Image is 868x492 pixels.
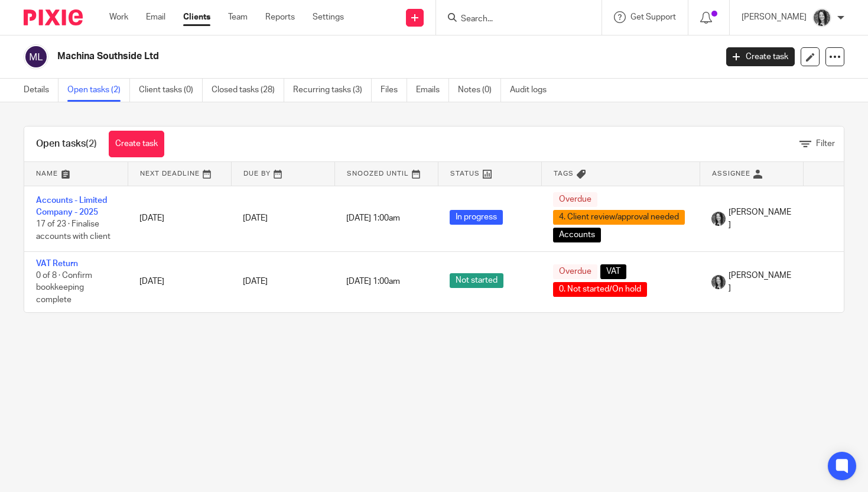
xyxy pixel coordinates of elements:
span: 4. Client review/approval needed [553,210,685,225]
img: brodie%203%20small.jpg [711,275,726,289]
span: Overdue [553,192,597,207]
a: Open tasks (2) [67,79,130,102]
span: Filter [816,140,835,148]
a: Audit logs [510,79,555,102]
span: 17 of 23 · Finalise accounts with client [36,221,110,241]
a: VAT Return [36,260,78,268]
span: VAT [600,264,626,279]
td: [DATE] [128,251,231,312]
span: 0. Not started/On hold [553,282,647,297]
span: [DATE] 1:00am [346,278,400,286]
span: 0 of 8 · Confirm bookkeeping complete [36,271,92,304]
span: Overdue [553,264,597,279]
a: Team [228,11,248,23]
span: (2) [86,139,97,148]
a: Email [146,11,165,23]
p: [PERSON_NAME] [742,11,807,23]
td: [DATE] [128,186,231,251]
img: svg%3E [24,44,48,69]
span: Snoozed Until [347,170,409,177]
span: [DATE] [243,277,268,286]
a: Files [381,79,407,102]
img: brodie%203%20small.jpg [711,212,726,226]
a: Create task [109,131,164,157]
span: In progress [450,210,503,225]
a: Reports [265,11,295,23]
a: Accounts - Limited Company - 2025 [36,196,107,216]
h1: Open tasks [36,138,97,150]
input: Search [460,14,566,25]
span: [PERSON_NAME] [729,206,791,231]
h2: Machina Southside Ltd [57,50,578,63]
a: Emails [416,79,449,102]
a: Create task [726,47,795,66]
span: Not started [450,273,503,288]
span: [DATE] 1:00am [346,214,400,222]
img: Pixie [24,9,83,25]
a: Work [109,11,128,23]
a: Recurring tasks (3) [293,79,372,102]
a: Details [24,79,58,102]
a: Client tasks (0) [139,79,203,102]
a: Clients [183,11,210,23]
img: brodie%203%20small.jpg [812,8,831,27]
a: Notes (0) [458,79,501,102]
span: Tags [554,170,574,177]
span: Status [450,170,480,177]
span: [PERSON_NAME] [729,270,791,294]
span: Get Support [630,13,676,21]
a: Settings [313,11,344,23]
a: Closed tasks (28) [212,79,284,102]
span: Accounts [553,228,601,242]
span: [DATE] [243,214,268,222]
